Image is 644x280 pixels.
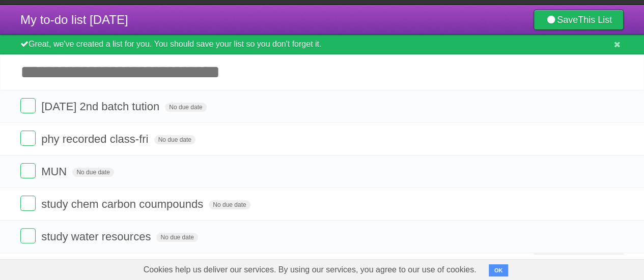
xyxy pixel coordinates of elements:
span: No due date [165,103,206,112]
span: MUN [41,165,69,178]
span: Cookies help us deliver our services. By using our services, you agree to our use of cookies. [133,260,487,280]
button: OK [489,264,509,276]
span: No due date [72,168,114,177]
span: No due date [156,233,198,242]
span: study chem carbon coumpounds [41,198,206,210]
span: My to-do list [DATE] [20,13,128,26]
label: Done [20,196,36,211]
span: phy recorded class-fri [41,133,151,145]
span: study water resources [41,230,153,243]
span: No due date [154,135,195,144]
span: [DATE] 2nd batch tution [41,100,162,113]
label: Done [20,163,36,178]
a: SaveThis List [534,10,624,30]
label: Done [20,98,36,113]
label: Done [20,131,36,146]
span: No due date [209,200,250,209]
b: This List [578,15,612,25]
label: Done [20,228,36,243]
